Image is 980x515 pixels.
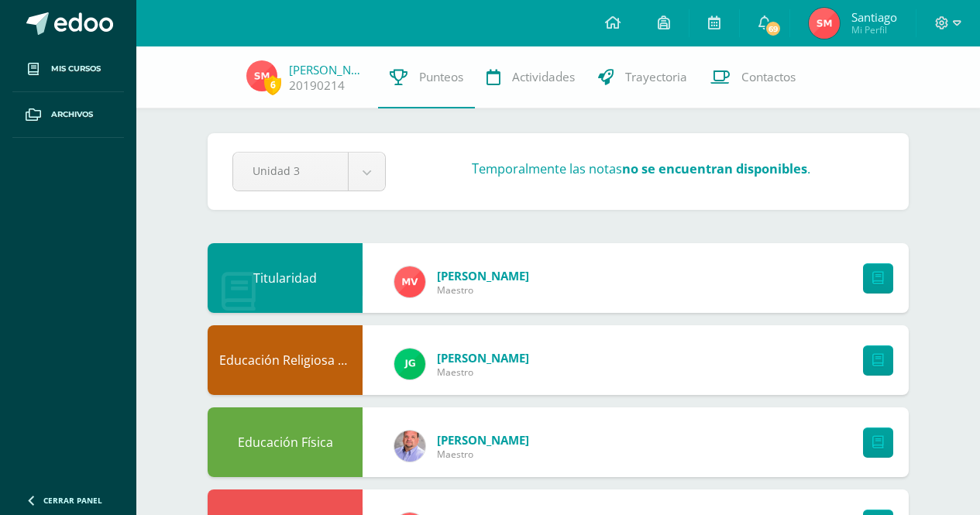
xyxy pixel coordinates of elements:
[394,431,425,462] img: 6c58b5a751619099581147680274b29f.png
[437,283,529,297] span: Maestro
[437,432,529,448] span: [PERSON_NAME]
[208,407,363,477] div: Educación Física
[586,46,699,108] a: Trayectoria
[208,325,363,395] div: Educación Religiosa Escolar
[437,366,529,379] span: Maestro
[699,46,807,108] a: Contactos
[765,20,782,37] span: 69
[253,153,328,189] span: Unidad 3
[378,46,475,108] a: Punteos
[622,160,807,177] strong: no se encuentran disponibles
[809,8,840,39] img: b99a433f63786b12818734e0d83412c6.png
[264,75,281,94] span: 6
[289,77,345,94] a: 20190214
[12,92,124,138] a: Archivos
[437,268,529,283] span: [PERSON_NAME]
[472,160,810,177] h3: Temporalmente las notas .
[51,108,93,121] span: Archivos
[12,46,124,92] a: Mis cursos
[437,350,529,366] span: [PERSON_NAME]
[741,69,796,85] span: Contactos
[43,495,102,506] span: Cerrar panel
[394,266,425,297] img: 1ff341f52347efc33ff1d2a179cbdb51.png
[51,63,101,75] span: Mis cursos
[437,448,529,461] span: Maestro
[289,62,366,77] a: [PERSON_NAME]
[475,46,586,108] a: Actividades
[851,23,897,36] span: Mi Perfil
[233,153,385,191] a: Unidad 3
[419,69,463,85] span: Punteos
[625,69,687,85] span: Trayectoria
[851,9,897,25] span: Santiago
[208,243,363,313] div: Titularidad
[394,348,425,379] img: 3da61d9b1d2c0c7b8f7e89c78bbce001.png
[512,69,575,85] span: Actividades
[246,60,277,91] img: b99a433f63786b12818734e0d83412c6.png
